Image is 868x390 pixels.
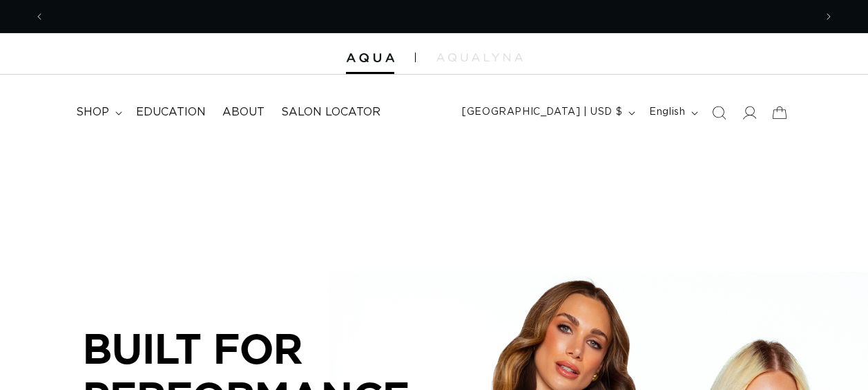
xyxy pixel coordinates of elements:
summary: Search [704,98,734,128]
a: Education [128,97,214,128]
span: [GEOGRAPHIC_DATA] | USD $ [462,105,622,120]
span: About [222,105,264,120]
span: Education [136,105,206,120]
button: Next announcement [813,3,844,30]
span: shop [76,105,109,120]
span: English [649,105,685,120]
a: About [214,97,273,128]
img: Aqua Hair Extensions [346,53,394,63]
summary: shop [68,97,128,128]
a: Salon Locator [273,97,389,128]
span: Salon Locator [281,105,380,120]
button: English [641,100,704,126]
img: aqualyna.com [436,53,523,62]
button: Previous announcement [24,3,55,30]
button: [GEOGRAPHIC_DATA] | USD $ [454,100,641,126]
